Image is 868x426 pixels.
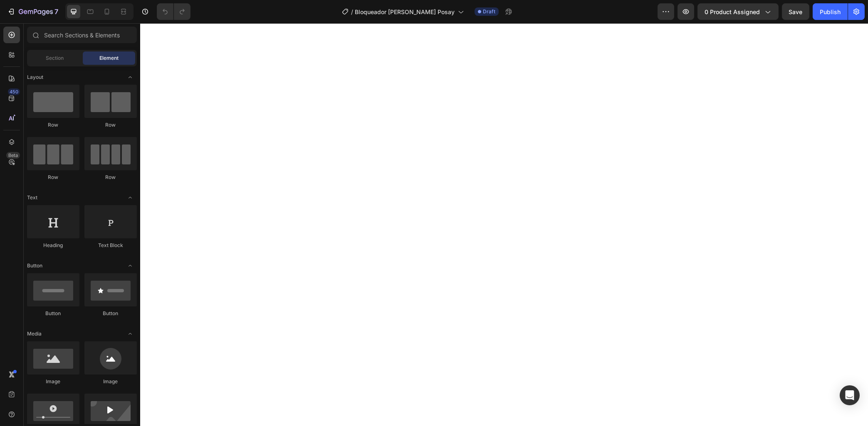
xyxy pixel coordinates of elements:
div: Publish [820,7,841,16]
span: Element [99,54,119,62]
span: Button [27,262,42,269]
div: Image [84,378,137,385]
span: Section [46,54,64,62]
div: Heading [27,242,79,249]
button: Publish [813,3,848,20]
div: Row [84,121,137,129]
div: Row [27,174,79,181]
span: / [351,7,353,16]
div: 450 [8,88,20,95]
div: Row [27,121,79,129]
button: Save [782,3,809,20]
button: 0 product assigned [697,3,779,20]
p: 7 [54,7,58,17]
span: Toggle open [124,71,137,84]
span: Text [27,194,37,201]
iframe: Design area [140,23,868,426]
div: Text Block [84,242,137,249]
div: Beta [6,152,20,159]
span: Save [789,8,803,15]
span: 0 product assigned [705,7,760,16]
span: Toggle open [124,327,137,340]
span: Draft [483,8,495,15]
div: Open Intercom Messenger [840,385,860,405]
span: Media [27,330,42,338]
input: Search Sections & Elements [27,27,137,43]
div: Button [27,310,79,317]
span: Toggle open [124,191,137,204]
div: Undo/Redo [157,3,190,20]
span: Layout [27,73,43,81]
div: Row [84,174,137,181]
button: 7 [3,3,62,20]
div: Image [27,378,79,385]
span: Toggle open [124,259,137,272]
span: Bloqueador [PERSON_NAME] Posay [355,7,455,16]
div: Button [84,310,137,317]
